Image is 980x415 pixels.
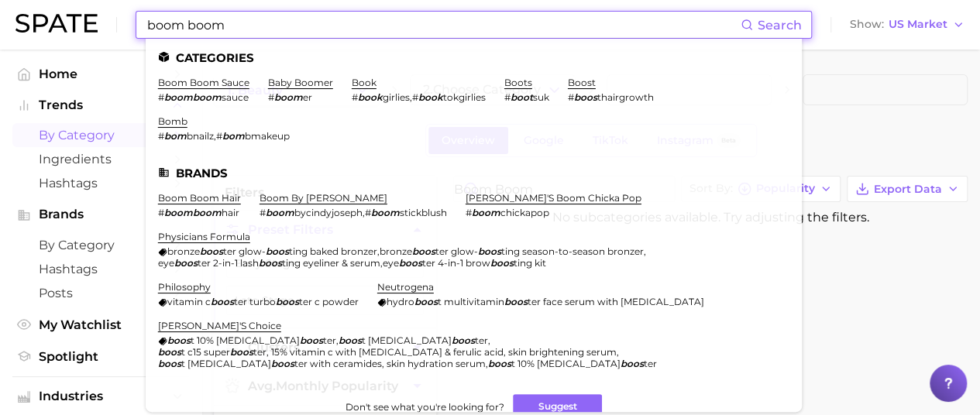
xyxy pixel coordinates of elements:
[12,62,189,86] a: Home
[39,67,163,81] span: Home
[323,334,336,346] span: ter
[282,257,380,269] span: ting eyeliner & serum
[222,207,239,218] span: hair
[181,358,271,369] span: t [MEDICAL_DATA]
[222,91,249,103] span: sauce
[414,296,438,307] em: boos
[222,130,245,142] em: bom
[422,257,490,269] span: ter 4-in-1 brow
[294,358,486,369] span: ter with ceramides, skin hydration serum
[412,91,418,103] span: #
[12,147,189,171] a: Ingredients
[164,207,222,218] em: boomboom
[12,123,189,147] a: by Category
[253,346,617,358] span: ter, 15% vitamin c with [MEDICAL_DATA] & ferulic acid, skin brightening serum
[478,245,501,257] em: boos
[158,192,241,204] a: boom boom hair
[294,207,363,218] span: bycindyjoseph
[158,320,281,331] a: [PERSON_NAME]'s choice
[289,245,377,257] span: ting baked bronzer
[644,358,657,369] span: ter
[158,245,771,269] div: , , ,
[371,207,400,218] em: boom
[260,207,447,218] div: ,
[435,245,478,257] span: ter glow-
[167,334,191,346] em: boos
[568,77,596,88] a: boost
[266,245,289,257] em: boos
[211,296,234,307] em: boos
[299,296,359,307] span: ter c powder
[216,130,222,142] span: #
[339,334,362,346] em: boos
[268,91,274,103] span: #
[383,257,399,269] span: eye
[260,192,387,204] a: boom by [PERSON_NAME]
[12,94,189,117] button: Trends
[303,91,312,103] span: er
[158,77,249,88] a: boom boom sauce
[12,171,189,195] a: Hashtags
[452,334,475,346] em: boos
[181,346,230,358] span: t c15 super
[412,245,435,257] em: boos
[191,334,300,346] span: t 10% [MEDICAL_DATA]
[164,91,222,103] em: boomboom
[511,358,621,369] span: t 10% [MEDICAL_DATA]
[12,345,189,369] a: Spotlight
[39,128,163,142] span: by Category
[504,296,528,307] em: boos
[259,257,282,269] em: boos
[274,91,303,103] em: boom
[472,207,500,218] em: boom
[158,166,789,180] li: Brands
[362,334,452,346] span: t [MEDICAL_DATA]
[514,257,546,269] span: ting kit
[504,77,532,88] a: boots
[167,245,200,257] span: bronze
[889,20,947,29] span: US Market
[300,334,323,346] em: boos
[39,317,163,332] span: My Watchlist
[352,91,486,103] div: ,
[12,313,189,337] a: My Watchlist
[266,207,294,218] em: boom
[12,281,189,305] a: Posts
[158,130,290,142] div: ,
[380,245,412,257] span: bronze
[345,401,504,413] span: Don't see what you're looking for?
[200,245,223,257] em: boos
[352,77,377,88] a: book
[39,286,163,300] span: Posts
[158,346,181,358] em: boos
[164,130,187,142] em: bom
[39,207,163,221] span: Brands
[846,15,968,35] button: ShowUS Market
[158,115,187,127] a: bomb
[223,245,266,257] span: ter glow-
[158,91,164,103] span: #
[39,262,163,276] span: Hashtags
[383,91,410,103] span: girlies
[501,245,644,257] span: ting season-to-season bronzer
[187,130,214,142] span: bnailz
[39,98,163,112] span: Trends
[276,296,299,307] em: boos
[167,296,211,307] span: vitamin c
[268,77,333,88] a: baby boomer
[365,207,371,218] span: #
[158,281,211,293] a: philosophy
[568,91,574,103] span: #
[387,296,414,307] span: hydro
[12,233,189,257] a: by Category
[475,334,488,346] span: ter
[400,207,447,218] span: stickblush
[758,18,802,33] span: Search
[174,257,198,269] em: boos
[39,349,163,364] span: Spotlight
[597,91,654,103] span: thairgrowth
[418,91,443,103] em: book
[234,296,276,307] span: ter turbo
[230,346,253,358] em: boos
[15,14,98,33] img: SPATE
